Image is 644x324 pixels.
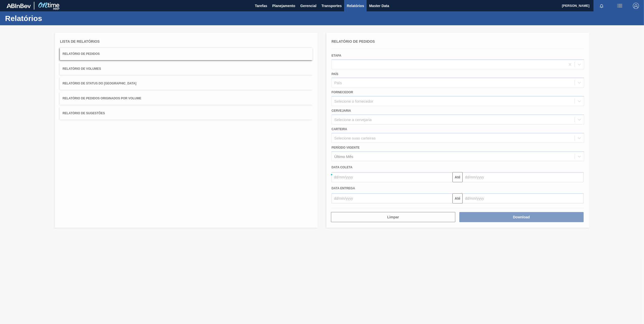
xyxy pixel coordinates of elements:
[300,3,317,9] span: Gerencial
[633,3,639,9] img: Logout
[7,4,31,8] img: TNhmsLtSVTkK8tSr43FrP2fwEKptu5GPRR3wAAAABJRU5ErkJggg==
[593,2,610,9] button: Notificações
[272,3,295,9] span: Planejamento
[255,3,267,9] span: Tarefas
[321,3,342,9] span: Transportes
[369,3,389,9] span: Master Data
[617,3,623,9] img: userActions
[347,3,364,9] span: Relatórios
[5,15,95,21] h1: Relatórios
